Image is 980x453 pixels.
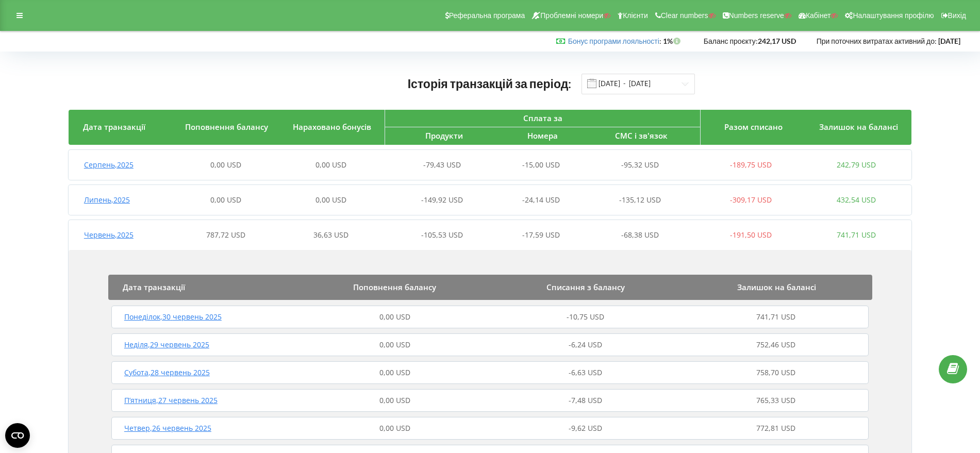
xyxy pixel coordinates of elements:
span: Липень , 2025 [84,195,130,205]
span: 242,79 USD [837,160,876,170]
strong: 242,17 USD [758,37,796,45]
span: Червень , 2025 [84,230,134,240]
span: -309,17 USD [730,195,772,205]
span: -7,48 USD [569,395,602,405]
span: -15,00 USD [522,160,560,170]
span: -17,59 USD [522,230,560,240]
span: Numbers reserve [729,11,784,20]
span: При поточних витратах активний до: [817,37,937,45]
span: 772,81 USD [756,423,795,433]
span: -191,50 USD [730,230,772,240]
span: Неділя , 29 червень 2025 [124,340,209,349]
span: -6,24 USD [569,340,602,349]
span: Продукти [425,130,463,141]
span: 432,54 USD [837,195,876,205]
span: 758,70 USD [756,367,795,377]
span: Разом списано [724,122,783,132]
span: 0,00 USD [379,340,410,349]
span: Налаштування профілю [853,11,934,20]
span: -9,62 USD [569,423,602,433]
span: -79,43 USD [423,160,461,170]
span: Номера [527,130,558,141]
span: : [568,37,661,45]
span: Сплата за [523,113,562,123]
span: Дата транзакції [83,122,145,132]
span: Історія транзакцій за період: [408,76,572,91]
span: Поповнення балансу [353,282,436,292]
span: 0,00 USD [210,160,241,170]
a: Бонус програми лояльності [568,37,659,45]
span: 0,00 USD [379,423,410,433]
span: Реферальна програма [449,11,525,20]
strong: 1% [663,37,683,45]
span: Поповнення балансу [185,122,268,132]
span: Четвер , 26 червень 2025 [124,423,211,433]
span: Залишок на балансі [819,122,898,132]
span: Кабінет [806,11,831,20]
span: 0,00 USD [379,312,410,322]
span: 752,46 USD [756,340,795,349]
span: Clear numbers [661,11,708,20]
span: Вихід [948,11,966,20]
span: Залишок на балансі [737,282,816,292]
span: 741,71 USD [756,312,795,322]
span: Проблемні номери [540,11,603,20]
span: 741,71 USD [837,230,876,240]
span: СМС і зв'язок [615,130,668,141]
span: Субота , 28 червень 2025 [124,367,210,377]
span: Нараховано бонусів [293,122,371,132]
span: Дата транзакції [123,282,185,292]
span: Серпень , 2025 [84,160,134,170]
span: 0,00 USD [315,160,346,170]
span: -95,32 USD [621,160,659,170]
span: -105,53 USD [421,230,463,240]
span: П’ятниця , 27 червень 2025 [124,395,218,405]
strong: [DATE] [938,37,960,45]
span: 0,00 USD [315,195,346,205]
span: -149,92 USD [421,195,463,205]
span: 787,72 USD [206,230,245,240]
span: Клієнти [623,11,648,20]
span: 0,00 USD [379,395,410,405]
span: 36,63 USD [313,230,348,240]
span: -68,38 USD [621,230,659,240]
span: -6,63 USD [569,367,602,377]
span: 765,33 USD [756,395,795,405]
span: -189,75 USD [730,160,772,170]
span: -135,12 USD [619,195,661,205]
span: -10,75 USD [567,312,604,322]
button: Open CMP widget [5,423,30,448]
span: Списання з балансу [546,282,625,292]
span: 0,00 USD [210,195,241,205]
span: Понеділок , 30 червень 2025 [124,312,222,322]
span: Баланс проєкту: [704,37,758,45]
span: 0,00 USD [379,367,410,377]
span: -24,14 USD [522,195,560,205]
